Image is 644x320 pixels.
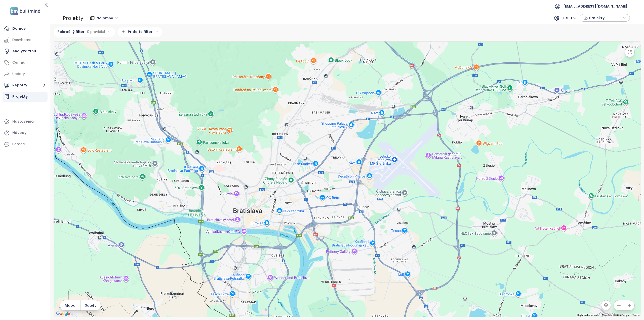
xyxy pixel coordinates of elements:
a: Dashboard [3,35,48,45]
button: Mapa [60,300,80,310]
div: Dashboard [12,37,31,43]
a: Cenník [3,58,48,68]
a: Návody [3,128,48,138]
span: S DPH [561,14,577,22]
div: Analýza trhu [12,48,36,54]
div: Projekty [63,13,83,23]
div: Projekty [12,93,28,100]
button: Keyboard shortcuts [577,313,599,317]
div: Cenník [12,59,25,66]
span: Projekty [589,14,622,22]
span: [EMAIL_ADDRESS][DOMAIN_NAME] [563,0,627,12]
div: Pomoc [3,139,48,149]
div: Nastavenia [12,118,34,125]
a: Updaty [3,69,48,79]
div: Pokročilý filter [54,27,115,37]
span: Map data ©2025 Google [602,314,629,316]
a: Domov [3,24,48,34]
div: Pomoc [12,141,25,147]
div: Updaty [12,71,25,77]
span: Mapa [65,303,75,308]
div: button [582,14,627,22]
a: Nastavenia [3,117,48,127]
a: Open this area in Google Maps (opens a new window) [55,310,71,317]
button: Reporty [3,80,48,90]
img: logo [9,6,42,16]
a: Projekty [3,92,48,102]
a: Analýza trhu [3,46,48,56]
span: Satelit [85,303,96,308]
span: Najomne [97,14,118,22]
button: Satelit [80,300,101,310]
div: Domov [12,25,26,32]
img: Google [55,310,71,317]
div: Návody [12,130,26,136]
div: Pridajte filter [117,27,163,37]
span: 0 pravidiel [87,29,105,34]
a: Terms (opens in new tab) [632,314,639,316]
